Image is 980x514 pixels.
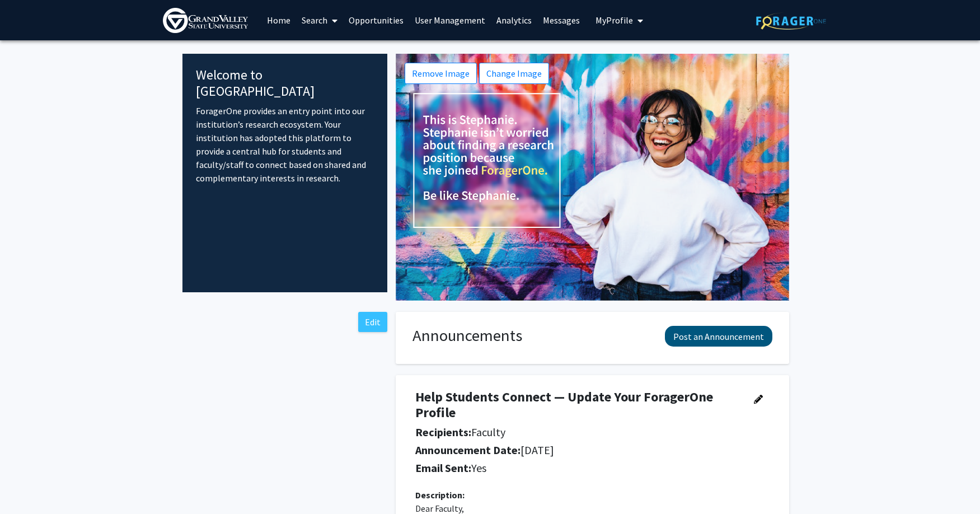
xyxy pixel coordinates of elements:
button: Remove Image [405,63,477,84]
a: Home [261,1,296,40]
a: Analytics [491,1,537,40]
b: Announcement Date: [415,443,521,457]
a: User Management [409,1,491,40]
h5: [DATE] [415,443,739,457]
a: Messages [537,1,585,40]
a: Search [296,1,343,40]
b: Email Sent: [415,461,471,475]
h5: Yes [415,461,739,475]
button: Edit [358,312,387,332]
h4: Help Students Connect — Update Your ForagerOne Profile [415,389,739,422]
img: ForagerOne Logo [756,12,826,30]
p: ForagerOne provides an entry point into our institution’s research ecosystem. Your institution ha... [196,104,374,185]
iframe: Chat [8,464,48,506]
a: Opportunities [343,1,409,40]
img: Cover Image [396,54,789,301]
h1: Announcements [412,326,522,345]
button: Post an Announcement [665,326,772,347]
button: Change Image [479,63,549,84]
b: Recipients: [415,425,471,439]
h5: Faculty [415,426,739,439]
img: Grand Valley State University Logo [163,8,248,33]
div: Description: [415,488,770,502]
h4: Welcome to [GEOGRAPHIC_DATA] [196,67,374,100]
span: My Profile [595,15,633,26]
